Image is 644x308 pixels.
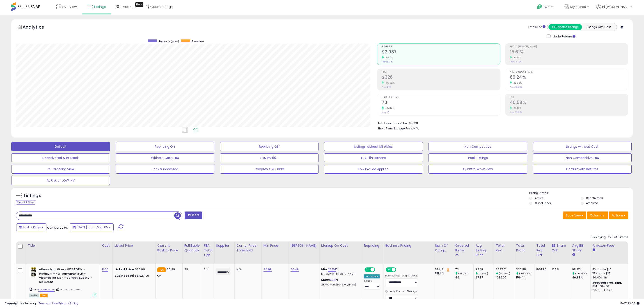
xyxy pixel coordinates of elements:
i: Get Help [537,4,542,10]
div: Fulfillable Quantity [184,243,200,253]
div: $14 - $14.86 [592,285,630,288]
div: Tooltip anchor [135,2,143,7]
img: 51cm+QS0r+L._SL40_.jpg [29,267,38,276]
button: Canprev ORDERING [220,165,319,174]
div: $30.99 [115,267,152,271]
small: (2.58%) [479,272,488,275]
span: Help [543,5,550,9]
div: 8% for <= $15 [592,267,630,271]
div: 98.71% [572,267,590,271]
small: (110.78%) [575,272,587,275]
button: Default with Returns [533,165,632,174]
button: Listings With Cost [582,24,615,30]
div: 39 [184,267,198,271]
small: Prev: $1,315 [382,60,392,63]
b: Total Inventory Value: [378,121,408,125]
small: (104.39%) [519,272,532,275]
div: 325.88 [516,267,534,271]
h2: $326 [382,75,500,81]
div: $27.05 [115,274,152,278]
small: Prev: 47 [382,111,389,114]
h2: 66.24% [510,75,628,81]
th: The percentage added to the cost of goods (COGS) that forms the calculator for Min & Max prices. [319,241,362,264]
button: Deactivated & In Stock [11,153,110,162]
div: Markup on Cost [321,243,360,248]
div: Min Price [264,243,287,248]
div: BB Share 24h. [552,243,568,253]
h2: $2,087 [382,49,500,55]
b: Reduced Prof. Rng. [592,281,622,285]
small: 19.42% [512,106,521,110]
span: Listings [94,5,106,9]
div: Repricing [364,243,382,248]
span: Revenue [192,39,204,43]
label: Archived [586,201,598,205]
div: FBA Total Qty [204,243,212,257]
p: Listing States: [529,191,633,195]
span: DataHub [121,5,136,9]
div: 341 [204,267,211,271]
div: 159.44 [516,276,534,280]
small: 85.52% [384,81,394,85]
span: Columns [590,213,604,218]
span: FBA [40,294,48,297]
span: My Stores [570,5,586,9]
a: Hi [PERSON_NAME] [596,5,632,15]
div: Include Returns [544,34,581,39]
label: Quantity Discount Strategy: [385,290,418,293]
div: $0.40 min [592,276,630,280]
span: OFF [374,268,382,272]
div: Amazon Fees [592,243,631,248]
h5: Listings [24,193,41,199]
span: Overview [62,5,77,9]
a: 65.81 [329,278,336,282]
a: Terms of Use [39,301,58,306]
div: 73 [455,267,473,271]
div: Displaying 1 to 3 of 3 items [591,235,628,239]
a: Help [533,1,557,15]
span: ROI [510,96,628,99]
b: Allmax Nutrition - VITAFORM - Premium - Performance Multi-Vitamin for Men - 30-day Supply - 60 Count [39,267,94,285]
div: Cost [102,243,111,248]
b: Short Term Storage Fees: [378,126,413,130]
div: Total Profit [516,243,532,253]
div: Avg BB Share [572,243,589,253]
div: Total Rev. Diff. [536,243,548,257]
div: Num of Comp. [435,243,451,253]
a: 11.00 [102,267,108,272]
div: Avg Selling Price [475,243,492,257]
span: Avg. Buybox Share [510,71,628,73]
button: Actions [609,211,628,219]
span: Profit [382,71,500,73]
div: FBA: 2 [435,267,450,271]
h2: 73 [382,100,500,106]
button: FBA -5%BBshare [324,153,423,162]
div: Clear All Filters [16,200,36,205]
label: Active [535,196,543,200]
h5: Analytics [23,24,53,31]
button: Quattro WoW view [429,165,527,174]
div: Listed Price [115,243,154,248]
label: Out of Stock [535,201,551,205]
span: [DATE]-30 - Aug-05 [76,225,108,230]
b: Listed Price: [115,267,135,271]
span: OFF [396,268,403,272]
button: Columns [587,211,608,219]
small: Prev: 33.98% [510,111,522,114]
div: 2087.01 [496,267,514,271]
b: Min: [321,267,328,271]
div: Current Buybox Price [157,243,181,253]
div: 28.59 [475,267,494,271]
h2: 40.58% [510,100,628,106]
a: B006KCAU70 [38,288,55,292]
div: 1282.05 [496,276,514,280]
button: Listings without Cost [533,142,632,151]
button: Filters [185,211,202,219]
label: Business Repricing Strategy: [385,274,418,277]
label: Deactivated [586,196,603,200]
a: 23.54 [328,267,336,272]
button: Repricing On [116,142,214,151]
small: 55.32% [384,106,394,110]
button: Last 7 Days [16,223,46,231]
div: 46.83% [572,276,590,280]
